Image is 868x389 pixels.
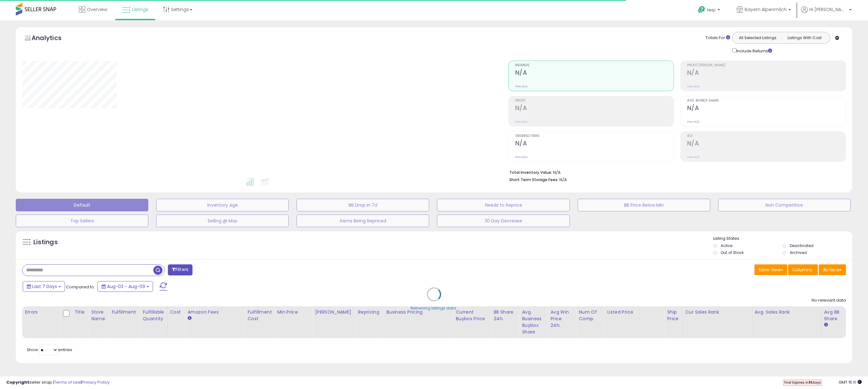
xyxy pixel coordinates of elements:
[745,6,787,13] span: Bayern Alpenmilch
[156,215,289,227] button: Selling @ Max
[515,69,674,78] h2: N/A
[515,99,674,103] span: Profit
[32,33,74,44] h5: Analytics
[718,199,851,211] button: Non Competitive
[687,140,846,148] h2: N/A
[693,1,726,21] a: Help
[515,64,674,67] span: Revenue
[509,168,841,176] li: N/A
[515,104,674,113] h2: N/A
[839,379,862,385] span: 2025-08-17 15:11 GMT
[437,199,570,211] button: Needs to Reprice
[515,120,528,124] small: Prev: N/A
[728,47,780,54] div: Include Returns
[687,99,846,103] span: Avg. Buybox Share
[687,120,700,124] small: Prev: N/A
[809,6,847,13] span: Hi [PERSON_NAME]
[707,7,716,13] span: Help
[156,199,289,211] button: Inventory Age
[297,199,429,211] button: BB Drop in 7d
[515,140,674,148] h2: N/A
[54,379,81,385] a: Terms of Use
[132,6,148,13] span: Listings
[809,380,812,385] b: 11
[687,64,846,67] span: Profit [PERSON_NAME]
[515,85,528,88] small: Prev: N/A
[706,35,730,41] div: Totals For
[82,379,109,385] a: Privacy Policy
[6,380,109,386] div: seller snap | |
[687,104,846,113] h2: N/A
[784,380,821,385] span: Trial Expires in days
[559,177,567,183] span: N/A
[297,215,429,227] button: Items Being Repriced
[437,215,570,227] button: 30 Day Decrease
[687,134,846,138] span: ROI
[578,199,710,211] button: BB Price Below Min
[509,170,552,175] b: Total Inventory Value:
[801,6,852,21] a: Hi [PERSON_NAME]
[734,34,781,42] button: All Selected Listings
[687,69,846,78] h2: N/A
[509,177,558,182] b: Short Term Storage Fees:
[16,199,148,211] button: Default
[515,155,528,159] small: Prev: N/A
[687,155,700,159] small: Prev: N/A
[515,134,674,138] span: Ordered Items
[781,34,828,42] button: Listings With Cost
[687,85,700,88] small: Prev: N/A
[6,379,29,385] strong: Copyright
[410,305,458,311] div: Retrieving listings data..
[698,6,706,14] i: Get Help
[87,6,107,13] span: Overview
[16,215,148,227] button: Top Sellers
